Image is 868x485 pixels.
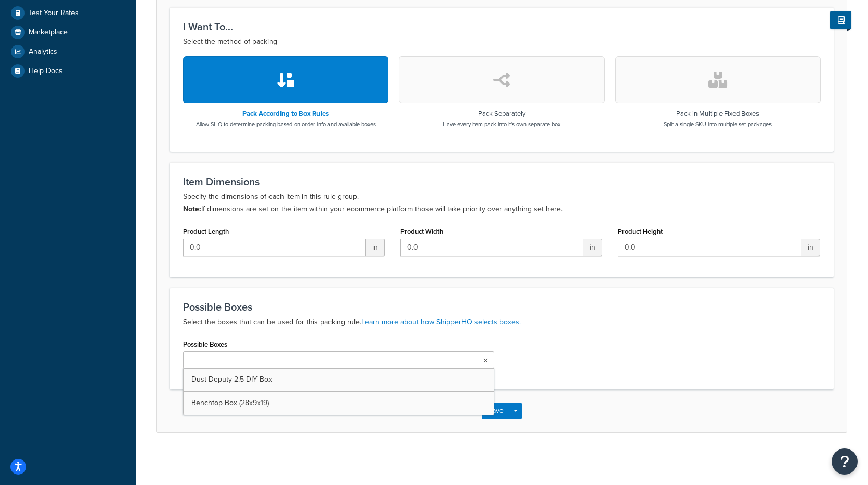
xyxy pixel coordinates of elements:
a: Benchtop Box (28x9x19) [184,392,494,415]
h3: Pack in Multiple Fixed Boxes [664,110,772,117]
span: in [366,239,385,256]
span: Test Your Rates [29,9,79,18]
h3: Possible Boxes [183,301,821,313]
button: Show Help Docs [830,11,851,29]
p: Specify the dimensions of each item in this rule group. If dimensions are set on the item within ... [183,191,821,216]
a: Learn more about how ShipperHQ selects boxes. [361,316,521,327]
h3: Item Dimensions [183,176,821,187]
label: Product Width [400,228,443,235]
p: Allow SHQ to determine packing based on order info and available boxes [196,120,376,128]
span: Marketplace [29,28,68,37]
span: Dust Deputy 2.5 DIY Box [191,374,272,385]
a: Marketplace [8,23,128,42]
p: Have every item pack into it's own separate box [443,120,560,128]
label: Possible Boxes [183,340,227,348]
h3: Pack Separately [443,110,560,117]
span: Benchtop Box (28x9x19) [191,397,269,408]
a: Help Docs [8,62,128,80]
button: Save [482,403,510,419]
p: Select the boxes that can be used for this packing rule. [183,316,821,328]
span: Analytics [29,48,57,56]
b: Note: [183,204,201,215]
h3: I Want To... [183,21,821,32]
span: Help Docs [29,67,63,76]
p: Select the method of packing [183,36,821,48]
label: Product Height [618,228,663,235]
a: Test Your Rates [8,4,128,22]
a: Analytics [8,42,128,61]
p: Split a single SKU into multiple set packages [664,120,772,128]
a: Dust Deputy 2.5 DIY Box [184,368,494,391]
h3: Pack According to Box Rules [196,110,376,117]
label: Product Length [183,228,229,235]
span: in [583,239,602,256]
span: in [801,239,820,256]
button: Open Resource Center [832,448,858,475]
